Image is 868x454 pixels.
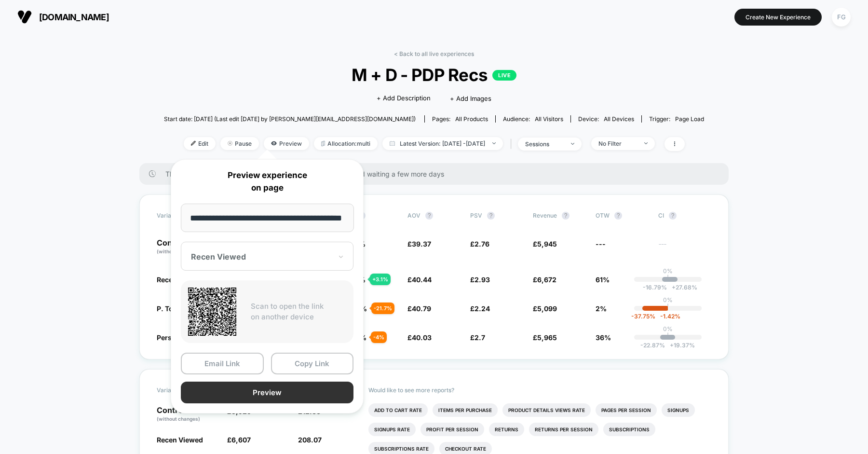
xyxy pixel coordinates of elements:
[157,248,200,254] span: (without changes)
[181,169,353,194] p: Preview experience on page
[470,212,482,219] span: PSV
[529,423,598,436] li: Returns Per Session
[407,240,431,248] span: £
[665,342,695,349] span: 19.37 %
[662,403,695,417] li: Signups
[489,423,524,436] li: Returns
[14,9,112,25] button: [DOMAIN_NAME]
[298,436,322,444] span: 208.07
[669,212,677,220] button: ?
[658,241,711,255] span: ---
[157,333,200,342] span: Personalised
[470,275,490,284] span: £
[371,303,394,314] div: - 21.7 %
[525,140,564,148] div: sessions
[571,143,574,145] img: end
[412,275,432,284] span: 40.44
[475,275,490,284] span: 2.93
[663,267,673,275] p: 0%
[184,137,216,150] span: Edit
[412,304,431,313] span: 40.79
[667,284,697,291] span: 27.68 %
[670,342,674,349] span: +
[231,436,251,444] span: 6,607
[157,304,195,313] span: P. Together
[455,115,488,123] span: all products
[157,406,217,423] p: Control
[382,137,503,150] span: Latest Version: [DATE] - [DATE]
[470,304,490,313] span: £
[390,141,395,146] img: calendar
[832,8,851,27] div: FG
[271,353,354,374] button: Copy Link
[596,240,606,248] span: ---
[596,275,610,284] span: 61%
[596,403,657,417] li: Pages Per Session
[371,331,387,343] div: - 4 %
[598,140,637,147] div: No Filter
[370,274,391,285] div: + 3.1 %
[533,212,557,219] span: Revenue
[596,333,611,342] span: 36%
[157,436,203,444] span: Recen Viewed
[470,333,485,342] span: £
[220,137,259,150] span: Pause
[407,333,432,342] span: £
[596,212,649,220] span: OTW
[39,12,109,22] span: [DOMAIN_NAME]
[251,301,346,323] p: Scan to open the link on another device
[537,333,557,342] span: 5,965
[157,212,210,220] span: Variation
[191,65,677,85] span: M + D - PDP Recs
[649,115,704,123] div: Trigger:
[432,115,488,123] div: Pages:
[470,240,489,248] span: £
[433,403,498,417] li: Items Per Purchase
[420,423,484,436] li: Profit Per Session
[157,239,210,255] p: Control
[533,240,557,248] span: £
[503,115,563,123] div: Audience:
[407,275,432,284] span: £
[533,333,557,342] span: £
[643,284,667,291] span: -16.79 %
[227,436,251,444] span: £
[672,284,676,291] span: +
[164,115,416,123] span: Start date: [DATE] (Last edit [DATE] by [PERSON_NAME][EMAIL_ADDRESS][DOMAIN_NAME])
[412,333,432,342] span: 40.03
[667,303,669,311] p: |
[181,382,353,403] button: Preview
[412,240,431,248] span: 39.37
[667,275,669,282] p: |
[157,416,200,422] span: (without changes)
[663,296,673,303] p: 0%
[321,141,325,146] img: rebalance
[604,115,634,123] span: all devices
[492,142,496,144] img: end
[734,9,822,26] button: Create New Experience
[394,50,474,57] a: < Back to all live experiences
[533,275,556,284] span: £
[533,304,557,313] span: £
[675,115,704,123] span: Page Load
[603,423,655,436] li: Subscriptions
[829,7,854,27] button: FG
[157,275,203,284] span: Recen Viewed
[640,342,665,349] span: -22.87 %
[535,115,563,123] span: All Visitors
[537,240,557,248] span: 5,945
[407,212,420,219] span: AOV
[596,304,607,313] span: 2%
[181,353,264,374] button: Email Link
[492,70,516,81] p: LIVE
[614,212,622,220] button: ?
[17,10,32,24] img: Visually logo
[165,170,709,178] span: There are still no statistically significant results. We recommend waiting a few more days
[655,313,680,320] span: -1.42 %
[377,94,431,103] span: + Add Description
[631,313,655,320] span: -37.75 %
[368,386,711,394] p: Would like to see more reports?
[644,142,648,144] img: end
[228,141,232,146] img: end
[570,115,641,123] span: Device:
